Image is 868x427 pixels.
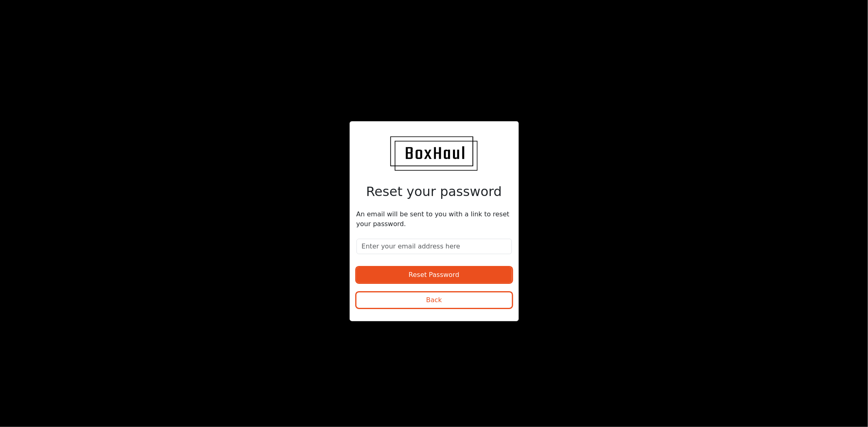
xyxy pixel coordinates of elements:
[356,184,512,199] h2: Reset your password
[356,292,512,308] button: Back
[356,267,512,283] button: Reset Password
[356,209,512,229] p: An email will be sent to you with a link to reset your password.
[390,136,477,171] img: BoxHaul
[356,297,512,305] a: Back
[356,239,512,254] input: Enter your email address here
